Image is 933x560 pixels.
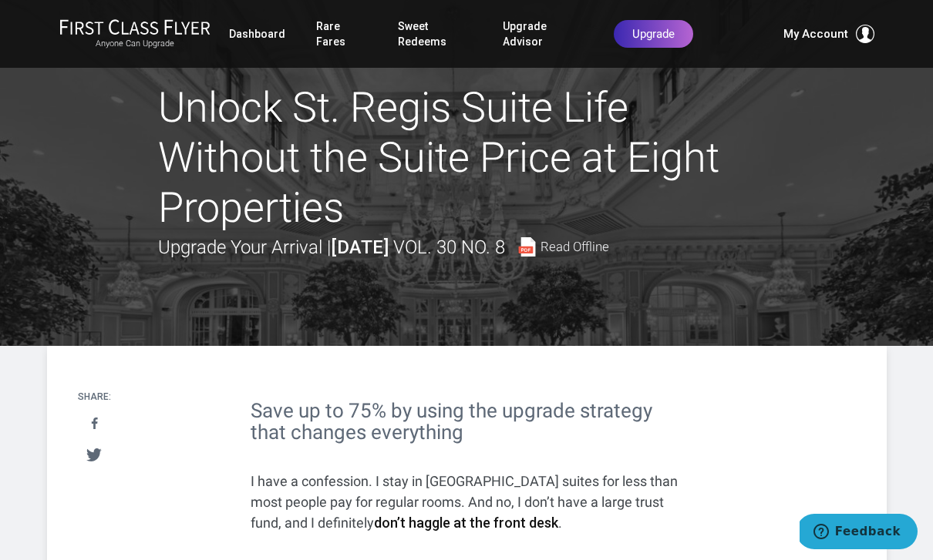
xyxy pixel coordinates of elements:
a: Tweet [79,441,110,469]
h1: Unlock St. Regis Suite Life Without the Suite Price at Eight Properties [158,83,775,233]
h4: Share: [78,392,111,402]
h2: Save up to 75% by using the upgrade strategy that changes everything [251,400,682,444]
span: Vol. 30 No. 8 [393,236,505,258]
a: Dashboard [229,20,285,48]
a: Upgrade [614,20,693,48]
a: Share [79,410,110,438]
p: I have a confession. I stay in [GEOGRAPHIC_DATA] suites for less than most people pay for regular... [251,471,682,533]
small: Anyone Can Upgrade [59,39,211,49]
span: Read Offline [541,240,609,253]
a: First Class FlyerAnyone Can Upgrade [59,18,211,49]
a: Rare Fares [316,12,367,55]
img: pdf-file.svg [517,237,537,257]
button: My Account [783,25,874,43]
strong: [DATE] [331,236,389,258]
a: Upgrade Advisor [503,12,582,55]
span: My Account [783,25,848,43]
a: Read Offline [517,237,609,257]
strong: don’t haggle at the front desk [374,515,558,531]
img: First Class Flyer [59,18,211,35]
div: Upgrade Your Arrival | [158,233,609,262]
iframe: Opens a widget where you can find more information [800,514,918,552]
a: Sweet Redeems [398,12,473,55]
